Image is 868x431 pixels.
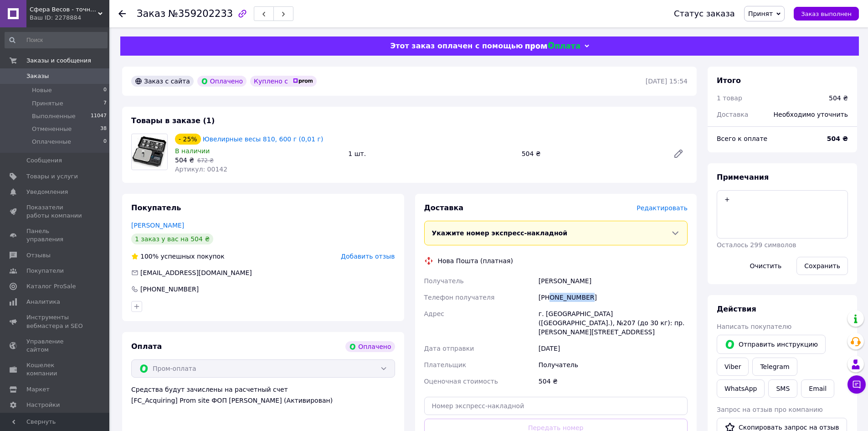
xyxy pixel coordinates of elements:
b: 504 ₴ [827,135,848,142]
div: Статус заказа [674,9,735,18]
a: Viber [717,358,749,376]
button: Очистить [742,257,790,275]
span: Итого [717,76,741,85]
span: Принят [748,10,773,17]
div: Куплено с [250,76,317,87]
span: Артикул: 00142 [175,166,227,173]
div: Оплачено [197,76,247,87]
button: Отправить инструкцию [717,335,826,354]
span: Маркет [26,385,50,394]
span: Уведомления [26,188,68,196]
span: 504 ₴ [175,156,194,164]
div: Средства будут зачислены на расчетный счет [131,385,395,405]
a: Ювелирные весы 810, 600 г (0,01 г) [203,135,324,143]
span: Доставка [424,203,464,212]
span: Адрес [424,310,444,317]
span: Управление сайтом [26,338,84,354]
span: 11047 [91,112,107,120]
div: 504 ₴ [518,147,666,160]
div: Нова Пошта (платная) [436,256,515,265]
span: Заказ [137,8,165,19]
div: [PHONE_NUMBER] [139,285,200,294]
span: Примечания [717,173,769,182]
span: Отмененные [32,125,72,133]
button: Сохранить [796,257,848,275]
span: №359202233 [168,8,233,19]
div: [DATE] [537,340,689,357]
span: Редактировать [637,204,688,212]
span: Кошелек компании [26,361,84,378]
textarea: + [717,190,848,239]
span: Принятые [32,99,63,108]
span: Доставка [717,111,748,118]
span: Плательщик [424,361,467,369]
span: Запрос на отзыв про компанию [717,406,823,413]
div: Вернуться назад [118,9,126,18]
span: Показатели работы компании [26,203,84,220]
div: [PHONE_NUMBER] [537,289,689,306]
div: - 25% [175,134,201,145]
span: Покупатель [131,203,181,212]
span: Отзывы [26,251,51,260]
div: 1 шт. [344,147,518,160]
span: Сообщения [26,156,62,165]
span: Добавить отзыв [341,253,395,260]
span: Телефон получателя [424,294,495,301]
div: Ваш ID: 2278884 [30,14,109,22]
button: Чат с покупателем [847,375,866,394]
span: Этот заказ оплачен с помощью [390,42,523,50]
button: SMS [768,379,797,398]
span: Товары и услуги [26,172,78,181]
div: [FC_Acquiring] Prom site ФОП [PERSON_NAME] (Активирован) [131,396,395,405]
div: Оплачено [345,341,395,352]
div: 504 ₴ [829,93,848,103]
span: 0 [103,86,107,94]
button: Email [801,379,834,398]
time: [DATE] 15:54 [646,78,688,85]
div: успешных покупок [131,252,225,261]
span: Действия [717,305,756,313]
span: 100% [140,253,159,260]
div: 1 заказ у вас на 504 ₴ [131,234,213,244]
div: [PERSON_NAME] [537,273,689,289]
span: Выполненные [32,112,76,120]
span: Написать покупателю [717,323,791,330]
span: 7 [103,99,107,108]
span: Настройки [26,401,60,409]
span: Покупатели [26,267,64,275]
a: [PERSON_NAME] [131,222,184,229]
span: Дата отправки [424,345,474,352]
div: Получатель [537,357,689,373]
input: Поиск [5,32,108,48]
span: 672 ₴ [197,157,214,164]
span: Товары в заказе (1) [131,116,215,125]
button: Заказ выполнен [794,7,859,21]
span: Панель управления [26,227,84,244]
span: Получатель [424,277,464,285]
span: Заказы [26,72,49,80]
span: Каталог ProSale [26,282,76,291]
span: Осталось 299 символов [717,241,796,249]
span: Заказы и сообщения [26,57,91,65]
div: г. [GEOGRAPHIC_DATA] ([GEOGRAPHIC_DATA].), №207 (до 30 кг): пр. [PERSON_NAME][STREET_ADDRESS] [537,306,689,340]
input: Номер экспресс-накладной [424,397,688,415]
a: Редактировать [669,145,688,163]
div: 504 ₴ [537,373,689,389]
span: Оценочная стоимость [424,378,498,385]
span: Сфера Весов - точность в деталях! [30,5,98,14]
span: Заказ выполнен [801,10,852,17]
img: Ювелирные весы 810, 600 г (0,01 г) [132,135,167,169]
span: [EMAIL_ADDRESS][DOMAIN_NAME] [140,269,252,276]
span: Новые [32,86,52,94]
span: Всего к оплате [717,135,767,142]
a: Telegram [752,358,797,376]
span: 0 [103,138,107,146]
span: Инструменты вебмастера и SEO [26,313,84,330]
div: Заказ с сайта [131,76,194,87]
span: Оплаченные [32,138,71,146]
span: 38 [100,125,107,133]
span: Оплата [131,342,162,351]
span: 1 товар [717,94,742,102]
span: В наличии [175,147,210,155]
a: WhatsApp [717,379,765,398]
